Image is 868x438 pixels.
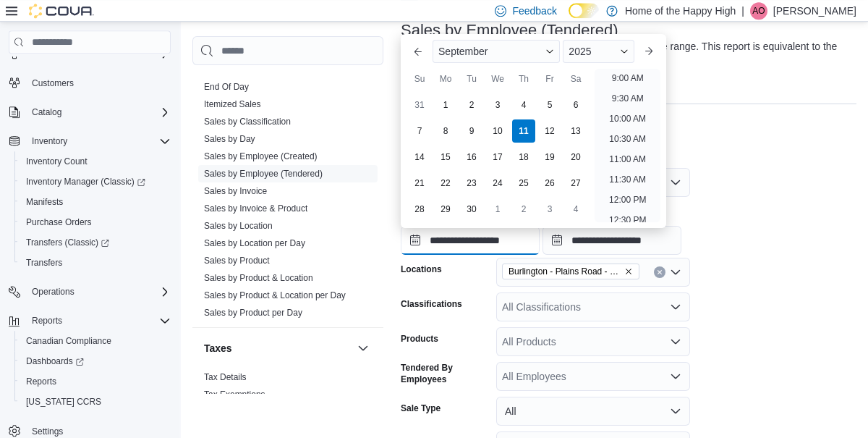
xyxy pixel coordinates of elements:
[603,171,652,188] li: 11:30 AM
[670,371,681,382] button: Open list of options
[29,4,94,18] img: Cova
[542,226,681,255] input: Press the down key to open a popover containing a calendar.
[20,234,171,251] span: Transfers (Classic)
[603,110,652,127] li: 10:00 AM
[564,67,587,90] div: Sa
[204,273,313,283] a: Sales by Product & Location
[538,146,561,169] div: day-19
[204,256,270,266] a: Sales by Product
[20,234,115,251] a: Transfers (Classic)
[204,117,291,127] a: Sales by Classification
[26,312,68,329] button: Reports
[538,198,561,221] div: day-3
[20,173,171,190] span: Inventory Manager (Classic)
[204,341,232,355] h3: Taxes
[32,286,75,298] span: Operations
[204,255,270,266] span: Sales by Product
[26,396,101,408] span: [US_STATE] CCRS
[26,283,171,300] span: Operations
[460,172,483,195] div: day-23
[20,153,93,170] a: Inventory Count
[3,131,176,151] button: Inventory
[26,216,92,228] span: Purchase Orders
[408,67,431,90] div: Su
[603,130,652,148] li: 10:30 AM
[204,290,346,300] a: Sales by Product & Location per Day
[26,176,145,188] span: Inventory Manager (Classic)
[741,2,744,20] p: |
[204,307,302,319] span: Sales by Product per Day
[26,156,88,167] span: Inventory Count
[603,211,652,229] li: 12:30 PM
[496,397,690,426] button: All
[204,133,255,145] span: Sales by Day
[14,172,176,192] a: Inventory Manager (Classic)
[14,192,176,212] button: Manifests
[670,336,681,348] button: Open list of options
[460,67,483,90] div: Tu
[401,264,442,275] label: Locations
[26,74,171,92] span: Customers
[654,266,665,278] button: Clear input
[204,221,273,231] a: Sales by Location
[204,389,265,400] a: Tax Exemptions
[3,102,176,122] button: Catalog
[502,264,639,279] span: Burlington - Plains Road - Friendly Stranger
[509,264,621,279] span: Burlington - Plains Road - Friendly Stranger
[563,40,634,63] div: Button. Open the year selector. 2025 is currently selected.
[512,67,535,90] div: Th
[486,93,509,117] div: day-3
[32,315,62,327] span: Reports
[460,119,483,143] div: day-9
[460,146,483,169] div: day-16
[26,283,80,300] button: Operations
[637,40,660,63] button: Next month
[670,301,681,313] button: Open list of options
[538,67,561,90] div: Fr
[752,2,765,20] span: AO
[204,134,255,144] a: Sales by Day
[407,92,589,222] div: September, 2025
[204,185,267,197] span: Sales by Invoice
[3,282,176,302] button: Operations
[486,146,509,169] div: day-17
[20,353,171,370] span: Dashboards
[204,203,307,214] span: Sales by Invoice & Product
[434,146,457,169] div: day-15
[408,119,431,143] div: day-7
[20,214,171,231] span: Purchase Orders
[26,132,171,150] span: Inventory
[204,341,352,355] button: Taxes
[460,198,483,221] div: day-30
[204,99,261,109] a: Itemized Sales
[204,308,302,318] a: Sales by Product per Day
[26,237,109,248] span: Transfers (Classic)
[438,46,488,57] span: September
[401,333,438,345] label: Products
[670,266,681,278] button: Open list of options
[3,311,176,331] button: Reports
[434,93,457,117] div: day-1
[204,272,313,284] span: Sales by Product & Location
[20,254,171,271] span: Transfers
[204,151,318,161] a: Sales by Employee (Created)
[486,172,509,195] div: day-24
[486,198,509,221] div: day-1
[14,371,176,392] button: Reports
[3,72,176,93] button: Customers
[32,135,67,147] span: Inventory
[26,355,84,367] span: Dashboards
[20,373,171,390] span: Reports
[14,253,176,273] button: Transfers
[26,257,62,269] span: Transfers
[606,90,650,107] li: 9:30 AM
[20,393,107,410] a: [US_STATE] CCRS
[354,340,372,357] button: Taxes
[407,40,430,63] button: Previous Month
[204,168,323,180] span: Sales by Employee (Tendered)
[773,2,856,20] p: [PERSON_NAME]
[750,2,767,20] div: Alex Omiotek
[204,169,323,179] a: Sales by Employee (Tendered)
[204,371,247,383] span: Tax Details
[204,237,305,249] span: Sales by Location per Day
